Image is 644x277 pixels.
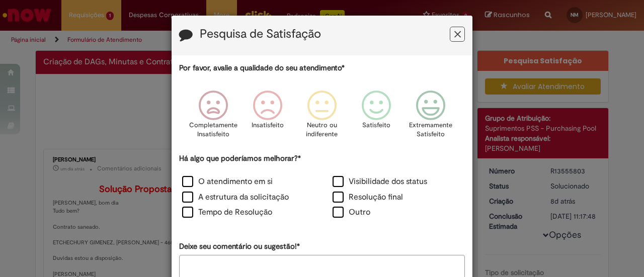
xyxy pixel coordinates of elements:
[187,83,238,152] div: Completamente Insatisfeito
[242,83,293,152] div: Insatisfeito
[333,176,427,188] label: Visibilidade dos status
[179,241,300,252] label: Deixe seu comentário ou sugestão!*
[182,176,273,188] label: O atendimento em si
[179,153,465,221] div: Há algo que poderíamos melhorar?*
[333,207,370,218] label: Outro
[304,121,340,139] p: Neutro ou indiferente
[405,83,456,152] div: Extremamente Satisfeito
[189,121,237,139] p: Completamente Insatisfeito
[333,192,403,203] label: Resolução final
[409,121,452,139] p: Extremamente Satisfeito
[182,192,289,203] label: A estrutura da solicitação
[200,28,321,41] label: Pesquisa de Satisfação
[182,207,272,218] label: Tempo de Resolução
[351,83,402,152] div: Satisfeito
[296,83,348,152] div: Neutro ou indiferente
[252,121,284,130] p: Insatisfeito
[179,63,345,73] label: Por favor, avalie a qualidade do seu atendimento*
[362,121,390,130] p: Satisfeito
